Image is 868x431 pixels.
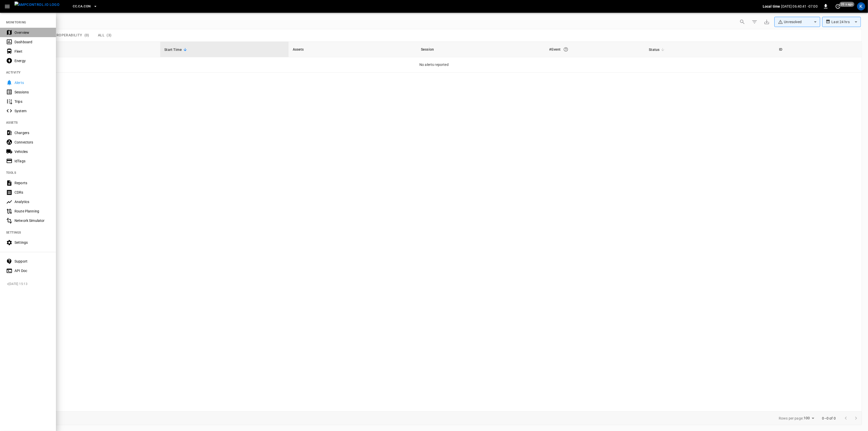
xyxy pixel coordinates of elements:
[14,190,50,195] div: CDRs
[7,282,52,287] span: v [DATE] 15:13
[14,90,50,95] div: Sessions
[834,2,842,10] button: set refresh interval
[857,2,865,10] div: profile-icon
[14,39,50,45] div: Dashboard
[14,108,50,113] div: System
[73,4,91,9] span: CC.CA.CON
[14,49,50,54] div: Fleet
[14,159,50,164] div: IdTags
[14,30,50,35] div: Overview
[14,2,60,8] img: ampcontrol.io logo
[763,4,780,9] p: Local time
[14,209,50,214] div: Route Planning
[14,268,50,273] div: API Doc
[14,140,50,145] div: Connectors
[781,4,818,9] p: [DATE] 06:40:41 -07:00
[14,259,50,264] div: Support
[14,99,50,104] div: Trips
[14,80,50,85] div: Alerts
[14,130,50,135] div: Chargers
[14,58,50,63] div: Energy
[840,2,855,7] span: 20 s ago
[14,180,50,185] div: Reports
[14,240,50,245] div: Settings
[14,199,50,204] div: Analytics
[14,149,50,154] div: Vehicles
[14,218,50,223] div: Network Simulator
